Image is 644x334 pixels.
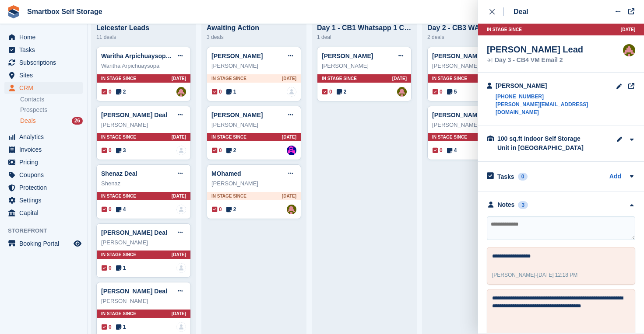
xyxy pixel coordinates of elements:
img: deal-assignee-blank [176,205,186,214]
span: [DATE] [172,134,186,140]
div: 3 [518,201,528,209]
span: Protection [19,181,72,194]
a: [PERSON_NAME] Deal [101,288,167,295]
span: Prospects [20,106,47,114]
img: deal-assignee-blank [176,322,186,332]
a: [PERSON_NAME] [211,111,263,118]
img: Alex Selenitsas [287,205,296,214]
a: Waritha Arpichuaysopa Deal [101,52,184,59]
h2: Tasks [497,173,514,181]
span: 0 [433,146,443,154]
span: 1 [116,264,126,272]
span: Settings [19,194,72,206]
a: MOhamed [211,170,241,177]
span: 4 [447,146,457,154]
a: Shenaz Deal [101,170,137,177]
span: Home [19,31,72,43]
a: [PERSON_NAME] [432,111,483,118]
div: [PERSON_NAME] Lead [487,44,583,55]
span: In stage since [432,134,467,140]
span: 0 [212,146,222,154]
span: In stage since [101,75,136,82]
span: [DATE] 12:18 PM [537,272,577,278]
a: menu [4,44,83,56]
div: Day 2 - CB3 WA/Email 1 [427,24,522,32]
span: [DATE] [172,251,186,258]
span: 2 [226,205,236,213]
span: 2 [226,146,236,154]
span: 5 [447,88,457,96]
a: menu [4,237,83,250]
a: deal-assignee-blank [176,146,186,155]
span: 0 [102,264,112,272]
a: menu [4,131,83,143]
span: [DATE] [282,193,296,199]
span: In stage since [432,75,467,82]
span: In stage since [101,193,136,199]
div: [PERSON_NAME] [432,121,517,129]
a: menu [4,69,83,81]
span: Subscriptions [19,56,72,69]
span: Capital [19,207,72,219]
img: deal-assignee-blank [176,263,186,273]
span: 0 [102,88,112,96]
span: 0 [433,88,443,96]
span: 1 [226,88,236,96]
div: 26 [72,117,83,125]
div: Notes [498,200,515,209]
span: Booking Portal [19,237,72,250]
span: In stage since [211,193,246,199]
span: Coupons [19,169,72,181]
div: - [492,271,577,279]
a: Contacts [20,95,83,104]
div: [PERSON_NAME] [211,121,296,129]
div: [PERSON_NAME] [211,62,296,70]
img: stora-icon-8386f47178a22dfd0bd8f6a31ec36ba5ce8667c1dd55bd0f319d3a0aa187defe.svg [7,5,20,18]
a: Smartbox Self Storage [24,4,106,19]
a: Prospects [20,105,83,115]
a: menu [4,82,83,94]
a: menu [4,31,83,43]
div: 1 deal [317,32,412,42]
span: 0 [102,205,112,213]
span: Storefront [8,226,87,235]
a: menu [4,194,83,206]
span: Analytics [19,131,72,143]
div: Waritha Arpichuaysopa [101,62,186,70]
span: [PERSON_NAME] [492,272,535,278]
img: Alex Selenitsas [623,44,635,56]
div: [PERSON_NAME] [322,62,407,70]
span: 0 [212,88,222,96]
a: menu [4,181,83,194]
img: deal-assignee-blank [287,87,296,97]
span: [DATE] [392,75,407,82]
span: Pricing [19,156,72,168]
span: In stage since [101,134,136,140]
div: [PERSON_NAME] [211,179,296,188]
a: menu [4,156,83,168]
span: In stage since [101,251,136,258]
span: 4 [116,205,126,213]
a: menu [4,169,83,181]
div: Leicester Leads [96,24,191,32]
a: menu [4,207,83,219]
span: Invoices [19,143,72,156]
span: 0 [102,146,112,154]
div: [PERSON_NAME] [101,121,186,129]
span: 0 [212,205,222,213]
span: 2 [116,88,126,96]
a: Preview store [72,238,83,249]
a: [PERSON_NAME] Deal [101,229,167,236]
span: 0 [102,323,112,331]
a: [PERSON_NAME] [211,52,263,59]
a: [PERSON_NAME] ([EMAIL_ADDRESS][DOMAIN_NAME]) Deal [432,52,611,59]
span: [DATE] [282,134,296,140]
span: In stage since [101,310,136,317]
div: 11 deals [96,32,191,42]
a: menu [4,143,83,156]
